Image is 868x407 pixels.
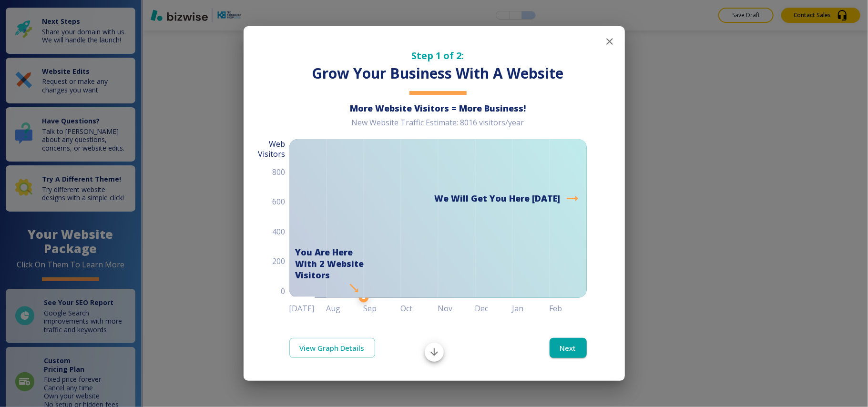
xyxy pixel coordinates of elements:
[550,338,587,358] button: Next
[289,118,587,135] div: New Website Traffic Estimate: 8016 visitors/year
[475,302,512,315] h6: Dec
[438,302,475,315] h6: Nov
[425,343,444,362] button: Scroll to bottom
[401,302,438,315] h6: Oct
[289,49,587,62] h5: Step 1 of 2:
[550,302,587,315] h6: Feb
[512,302,550,315] h6: Jan
[289,64,587,83] h3: Grow Your Business With A Website
[327,302,364,315] h6: Aug
[289,302,327,315] h6: [DATE]
[289,338,375,358] a: View Graph Details
[289,102,587,114] h6: More Website Visitors = More Business!
[364,302,401,315] h6: Sep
